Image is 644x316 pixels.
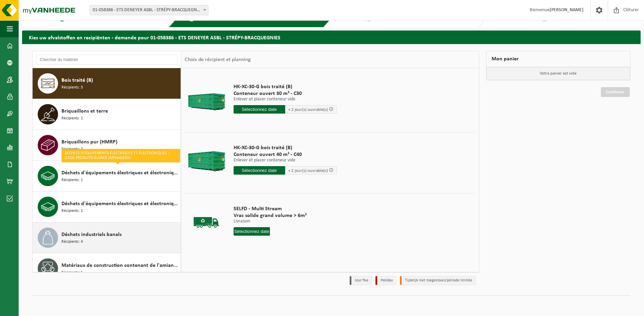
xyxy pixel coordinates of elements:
span: Conteneur ouvert 30 m³ - C30 [234,90,337,97]
input: Sélectionnez date [234,105,285,114]
div: Mon panier [486,51,631,67]
button: Déchets d'équipements électriques et électroniques - gros produits blancs (ménagers) Récipients: 1 [33,161,181,192]
span: HK-XC-30-G bois traité (B) [234,144,337,151]
span: HK-XC-30-G bois traité (B) [234,83,337,90]
span: Récipients: 2 [61,146,83,153]
button: Bois traité (B) Récipients: 3 [33,68,181,99]
span: Déchets d'équipements électriques et électroniques - gros produits blancs (ménagers) [61,169,179,177]
span: Récipients: 4 [61,239,83,245]
span: + 2 jour(s) ouvrable(s) [288,169,328,173]
span: Conteneur ouvert 40 m³ - C40 [234,151,337,158]
span: 01-058386 - ETS DENEYER ASBL - STRÉPY-BRACQUEGNIES [90,5,208,15]
input: Sélectionnez date [234,166,285,175]
span: Bois traité (B) [61,76,93,84]
p: Enlever et placer conteneur vide [234,97,337,102]
p: Enlever et placer conteneur vide [234,158,337,163]
a: Continuer [601,87,630,97]
button: Matériaux de construction contenant de l'amiante lié au ciment (non friable) Récipients: 1 [33,253,181,284]
li: Holiday [375,276,397,285]
strong: [PERSON_NAME] [550,7,584,13]
input: Chercher du matériel [36,55,178,65]
h2: Kies uw afvalstoffen en recipiënten - demande pour 01-058386 - ETS DENEYER ASBL - STRÉPY-BRACQUEG... [22,31,641,44]
span: SELFD - Multi Stream [234,205,307,212]
p: Livraison [234,219,307,224]
span: Récipients: 1 [61,270,83,276]
button: Briquaillons et terre Récipients: 1 [33,99,181,130]
span: Récipients: 1 [61,115,83,122]
li: Jour fixe [350,276,372,285]
input: Sélectionnez date [234,227,270,236]
span: Récipients: 1 [61,208,83,214]
li: Tijdelijk niet toegestaan/période limitée [400,276,476,285]
button: Briquaillons pur (HMRP) Récipients: 2 [33,130,181,161]
span: + 2 jour(s) ouvrable(s) [288,107,328,112]
span: Déchets industriels banals [61,231,122,239]
button: Déchets industriels banals Récipients: 4 [33,222,181,253]
span: Briquaillons et terre [61,107,108,115]
span: Déchets d'équipements électriques et électroniques : télévisions, moniteurs [61,200,179,208]
span: Matériaux de construction contenant de l'amiante lié au ciment (non friable) [61,261,179,270]
span: Récipients: 1 [61,177,83,183]
span: Récipients: 3 [61,84,83,91]
span: Briquaillons pur (HMRP) [61,138,117,146]
p: Votre panier est vide [486,67,630,80]
span: 01-058386 - ETS DENEYER ASBL - STRÉPY-BRACQUEGNIES [90,5,208,15]
span: Vrac solide grand volume > 6m³ [234,212,307,219]
button: Déchets d'équipements électriques et électroniques : télévisions, moniteurs Récipients: 1 [33,192,181,222]
div: Choix de récipient et planning [181,51,254,68]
